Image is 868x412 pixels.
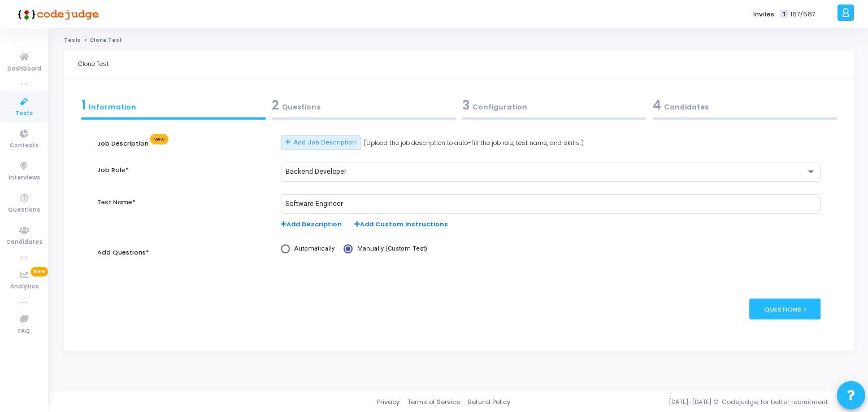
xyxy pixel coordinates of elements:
span: Questions [8,205,40,215]
span: FAQ [18,327,30,336]
label: Job Role* [97,165,129,175]
span: 2 [272,97,279,114]
a: Tests [64,37,81,43]
div: Information [81,96,266,115]
span: Manually (Custom Test) [353,244,427,254]
div: Clone Test [78,50,109,78]
a: Privacy [377,397,400,407]
div: Candidates [653,96,837,115]
span: Analytics [10,282,38,292]
button: Add Job Description [281,135,361,150]
span: Clone Test [90,37,121,43]
label: Add Questions* [97,248,149,257]
a: Refund Policy [468,397,510,407]
span: 187/687 [791,10,815,19]
img: logo [14,3,99,25]
span: New [150,134,168,144]
label: Job Description [97,138,168,149]
a: Terms of Service [407,397,460,407]
span: Contests [10,141,38,151]
div: Questions > [749,299,821,319]
a: 4Candidates [649,93,840,123]
span: Dashboard [7,64,41,74]
span: 3 [462,97,470,114]
div: [DATE]-[DATE] © Codejudge, for better recruitment. [510,397,854,407]
span: Add Description [281,220,342,229]
span: Automatically [290,244,335,254]
a: 1Information [78,93,268,123]
div: Configuration [462,96,646,115]
span: 1 [81,97,86,114]
label: Invites: [753,10,776,19]
span: (Upload the job description to auto-fill the job role, test name, and skills.) [363,138,584,148]
span: 4 [653,97,661,114]
span: Backend Developer [285,168,346,176]
span: Tests [15,109,33,119]
a: 3Configuration [459,93,649,123]
a: 2Questions [268,93,459,123]
span: Interviews [8,173,40,183]
span: Candidates [6,238,42,247]
nav: breadcrumb [64,37,854,44]
span: Add Custom Instructions [354,220,448,229]
span: New [31,267,48,277]
div: Questions [272,96,456,115]
label: Test Name* [97,198,136,207]
span: T [780,10,788,19]
span: Add Job Description [294,138,356,148]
